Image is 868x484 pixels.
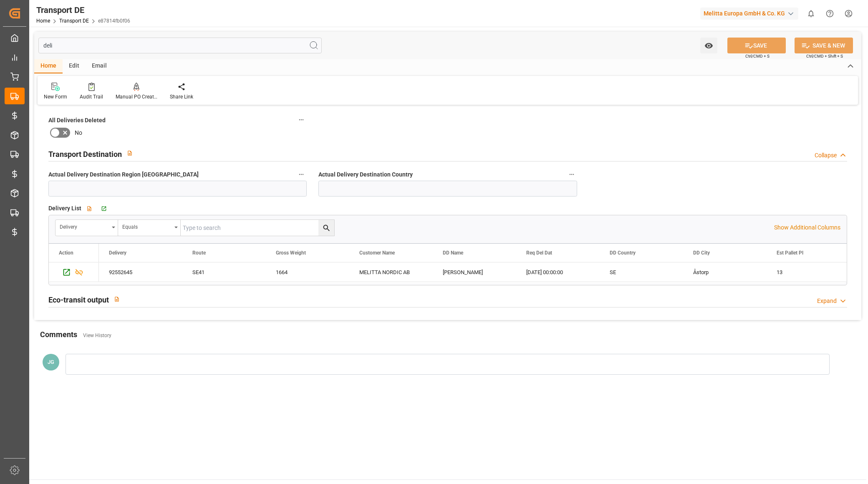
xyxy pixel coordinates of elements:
button: View description [122,145,138,161]
div: Melitta Europa GmbH & Co. KG [700,8,798,20]
input: Search Fields [38,38,322,53]
div: Equals [122,221,172,231]
span: Gross Weight [276,250,306,256]
button: Actual Delivery Destination Country [566,169,577,180]
button: Melitta Europa GmbH & Co. KG [700,5,802,21]
button: open menu [56,220,118,236]
div: Åstorp [683,262,767,282]
button: SAVE [727,38,786,53]
h2: Comments [40,329,77,340]
div: [DATE] 00:00:00 [516,262,600,282]
button: SAVE & NEW [795,38,853,53]
span: Ctrl/CMD + Shift + S [806,53,843,59]
div: MELITTA NORDIC AB [349,262,433,282]
div: Share Link [170,93,193,101]
button: search button [318,220,334,236]
button: open menu [118,220,181,236]
span: Delivery List [48,204,81,213]
button: open menu [700,38,717,53]
span: Delivery [109,250,126,256]
div: SE41 [182,262,266,282]
span: DD Country [610,250,636,256]
button: View description [109,291,125,307]
span: Actual Delivery Destination Country [318,170,413,179]
span: JG [48,359,54,365]
span: No [75,129,82,137]
a: Transport DE [59,18,89,24]
div: 13 [767,262,850,282]
div: SE [600,262,683,282]
div: 92552645 [99,262,182,282]
div: Collapse [815,151,837,160]
h2: Eco-transit output [48,294,109,305]
div: [PERSON_NAME] [433,262,516,282]
div: Transport DE [36,4,130,16]
div: New Form [44,93,67,101]
div: 1664 [266,262,349,282]
a: View History [83,333,111,338]
span: DD Name [443,250,463,256]
div: Delivery [60,221,109,231]
span: Customer Name [359,250,395,256]
span: Ctrl/CMD + S [745,53,770,59]
button: Help Center [820,4,839,23]
div: Audit Trail [80,93,103,101]
a: Home [36,18,50,24]
div: Email [86,59,113,73]
div: Edit [63,59,86,73]
div: Press SPACE to select this row. [49,262,99,282]
span: DD City [693,250,710,256]
div: Expand [817,297,837,305]
div: Home [34,59,63,73]
p: Show Additional Columns [774,223,840,232]
span: Req Del Dat [526,250,552,256]
div: Manual PO Creation [116,93,157,101]
span: Route [192,250,206,256]
button: Actual Delivery Destination Region [GEOGRAPHIC_DATA] [296,169,307,180]
span: All Deliveries Deleted [48,116,106,125]
button: All Deliveries Deleted [296,114,307,125]
button: show 0 new notifications [802,4,820,23]
span: Actual Delivery Destination Region [GEOGRAPHIC_DATA] [48,170,199,179]
input: Type to search [181,220,334,236]
div: Action [59,250,73,256]
span: Est Pallet Pl [777,250,803,256]
h2: Transport Destination [48,149,122,160]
